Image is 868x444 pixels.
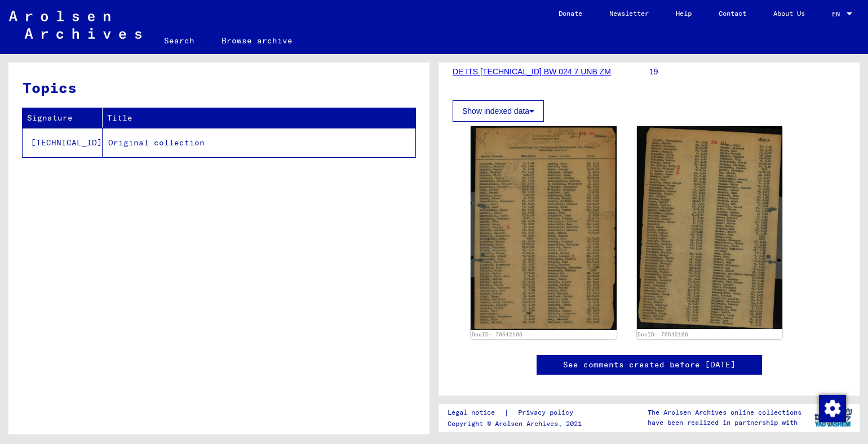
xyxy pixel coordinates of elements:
[649,66,845,78] p: 19
[648,418,801,428] p: have been realized in partnership with
[23,77,415,99] h3: Topics
[448,419,587,429] p: Copyright © Arolsen Archives, 2021
[812,403,854,432] img: yv_logo.png
[448,407,504,419] a: Legal notice
[150,27,208,54] a: Search
[453,100,544,122] button: Show indexed data
[448,407,587,419] div: |
[23,108,103,128] th: Signature
[9,11,141,39] img: Arolsen_neg.svg
[103,108,415,128] th: Title
[832,10,844,18] span: EN
[453,67,611,76] a: DE ITS [TECHNICAL_ID] BW 024 7 UNB ZM
[819,395,846,422] img: Change consent
[563,359,736,371] a: See comments created before [DATE]
[818,394,845,421] div: Change consent
[208,27,306,54] a: Browse archive
[509,407,587,419] a: Privacy policy
[648,407,801,418] p: The Arolsen Archives online collections
[471,126,617,330] img: 001.jpg
[637,331,688,338] a: DocID: 70542106
[23,128,103,157] td: [TECHNICAL_ID]
[472,331,522,338] a: DocID: 70542106
[637,126,783,329] img: 002.jpg
[103,128,415,157] td: Original collection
